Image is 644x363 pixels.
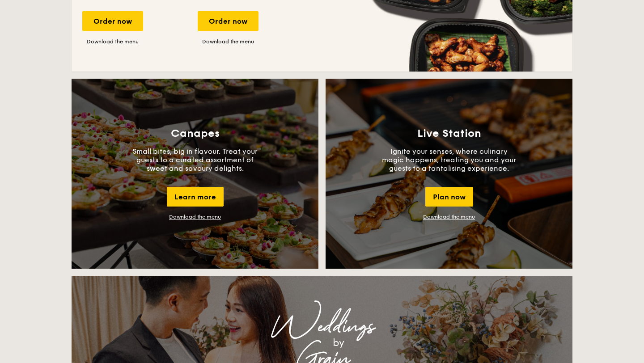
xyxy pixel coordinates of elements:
[82,38,143,45] a: Download the menu
[417,127,481,140] h3: Live Station
[171,127,220,140] h3: Canapes
[382,147,516,173] p: Ignite your senses, where culinary magic happens, treating you and your guests to a tantalising e...
[198,38,258,45] a: Download the menu
[423,214,475,220] a: Download the menu
[167,187,224,207] div: Learn more
[128,147,262,173] p: Small bites, big in flavour. Treat your guests to a curated assortment of sweet and savoury delig...
[425,187,473,207] div: Plan now
[183,335,494,351] div: by
[150,319,494,335] div: Weddings
[169,214,221,220] a: Download the menu
[82,11,143,31] div: Order now
[198,11,258,31] div: Order now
